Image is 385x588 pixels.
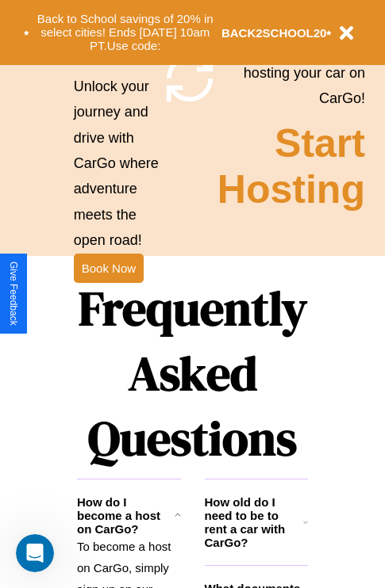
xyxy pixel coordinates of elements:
[77,495,175,536] h3: How do I become a host on CarGo?
[221,26,327,40] b: BACK2SCHOOL20
[29,8,221,57] button: Back to School savings of 20% in select cities! Ends [DATE] 10am PT.Use code:
[77,268,308,479] h1: Frequently Asked Questions
[74,254,144,283] button: Book Now
[205,495,304,549] h3: How old do I need to be to rent a car with CarGo?
[8,262,19,326] div: Give Feedback
[74,74,162,254] p: Unlock your journey and drive with CarGo where adventure meets the open road!
[218,120,365,212] h2: Start Hosting
[16,534,54,572] iframe: Intercom live chat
